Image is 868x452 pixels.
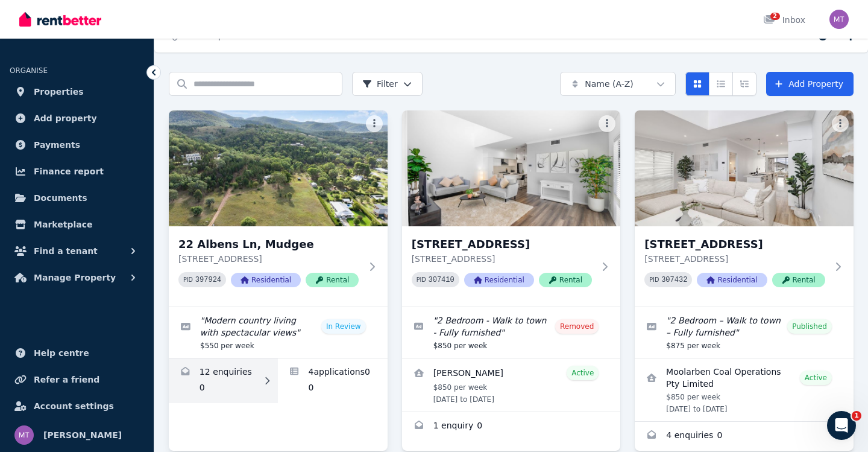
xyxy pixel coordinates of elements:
[34,84,84,99] span: Properties
[10,266,144,290] button: Manage Property
[34,217,92,232] span: Marketplace
[685,72,709,96] button: Card view
[649,276,659,283] small: PID
[34,191,87,205] span: Documents
[852,411,861,421] span: 1
[685,72,756,96] div: View options
[183,276,193,283] small: PID
[10,341,144,365] a: Help centre
[278,358,387,403] a: Applications for 22 Albens Ln, Mudgee
[34,111,97,126] span: Add property
[539,273,592,287] span: Rental
[34,164,104,179] span: Finance report
[464,273,534,287] span: Residential
[635,358,854,421] a: View details for Moolarben Coal Operations Pty Limited
[560,72,676,96] button: Name (A-Z)
[732,72,756,96] button: Expanded list view
[417,276,426,283] small: PID
[169,110,388,307] a: 22 Albens Ln, Mudgee22 Albens Ln, Mudgee[STREET_ADDRESS]PID 397924ResidentialRental
[599,115,615,132] button: More options
[402,110,621,226] img: 122 Market Street, Mudgee
[19,10,101,28] img: RentBetter
[429,276,454,284] code: 307410
[770,13,780,20] span: 2
[10,133,144,157] a: Payments
[10,186,144,210] a: Documents
[10,212,144,237] a: Marketplace
[644,236,827,253] h3: [STREET_ADDRESS]
[43,428,122,442] span: [PERSON_NAME]
[178,236,361,253] h3: 22 Albens Ln, Mudgee
[585,78,634,90] span: Name (A-Z)
[34,270,116,285] span: Manage Property
[34,138,80,152] span: Payments
[34,399,114,413] span: Account settings
[661,276,687,284] code: 307432
[178,253,361,265] p: [STREET_ADDRESS]
[644,253,827,265] p: [STREET_ADDRESS]
[34,244,98,258] span: Find a tenant
[306,273,359,287] span: Rental
[635,307,854,358] a: Edit listing: 2 Bedroom – Walk to town – Fully furnished
[402,307,621,358] a: Edit listing: 2 Bedroom - Walk to town - Fully furnished
[402,110,621,307] a: 122 Market Street, Mudgee[STREET_ADDRESS][STREET_ADDRESS]PID 307410ResidentialRental
[34,346,89,360] span: Help centre
[231,273,301,287] span: Residential
[10,394,144,418] a: Account settings
[169,358,278,403] a: Enquiries for 22 Albens Ln, Mudgee
[827,411,856,440] iframe: Intercom live chat
[772,273,825,287] span: Rental
[412,236,594,253] h3: [STREET_ADDRESS]
[402,412,621,441] a: Enquiries for 122 Market Street, Mudgee
[10,80,144,104] a: Properties
[352,72,423,96] button: Filter
[14,425,34,445] img: Matt Teague
[829,10,849,29] img: Matt Teague
[635,110,854,307] a: 122A Market Street, Mudgee[STREET_ADDRESS][STREET_ADDRESS]PID 307432ResidentialRental
[10,239,144,263] button: Find a tenant
[34,372,99,387] span: Refer a friend
[635,110,854,226] img: 122A Market Street, Mudgee
[635,422,854,451] a: Enquiries for 122A Market Street, Mudgee
[10,159,144,183] a: Finance report
[402,358,621,412] a: View details for Toby Simkin
[366,115,383,132] button: More options
[697,273,767,287] span: Residential
[832,115,849,132] button: More options
[766,72,854,96] a: Add Property
[169,307,388,358] a: Edit listing: Modern country living with spectacular views
[362,78,398,90] span: Filter
[709,72,733,96] button: Compact list view
[10,66,48,75] span: ORGANISE
[763,14,805,26] div: Inbox
[10,106,144,130] a: Add property
[195,276,221,284] code: 397924
[169,110,388,226] img: 22 Albens Ln, Mudgee
[412,253,594,265] p: [STREET_ADDRESS]
[10,368,144,392] a: Refer a friend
